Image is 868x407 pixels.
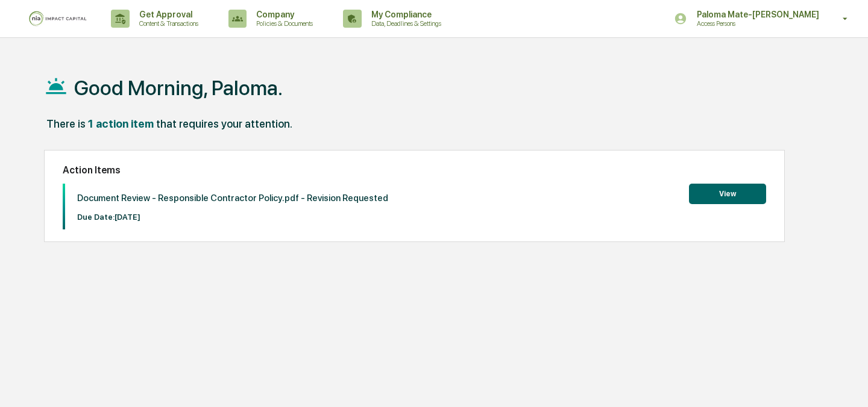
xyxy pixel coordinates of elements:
[362,19,447,28] p: Data, Deadlines & Settings
[362,10,447,19] p: My Compliance
[29,11,87,26] img: logo
[130,19,204,28] p: Content & Transactions
[687,19,805,28] p: Access Persons
[156,117,292,130] div: that requires your attention.
[77,193,388,203] p: Document Review - Responsible Contractor Policy.pdf - Revision Requested
[687,10,825,19] p: Paloma Mate-[PERSON_NAME]
[74,76,283,100] h1: Good Morning, Paloma.
[77,213,388,222] p: Due Date: [DATE]
[88,117,154,130] div: 1 action item
[247,10,319,19] p: Company
[689,187,766,199] a: View
[130,10,204,19] p: Get Approval
[247,19,319,28] p: Policies & Documents
[63,164,766,176] h2: Action Items
[46,117,86,130] div: There is
[689,184,766,204] button: View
